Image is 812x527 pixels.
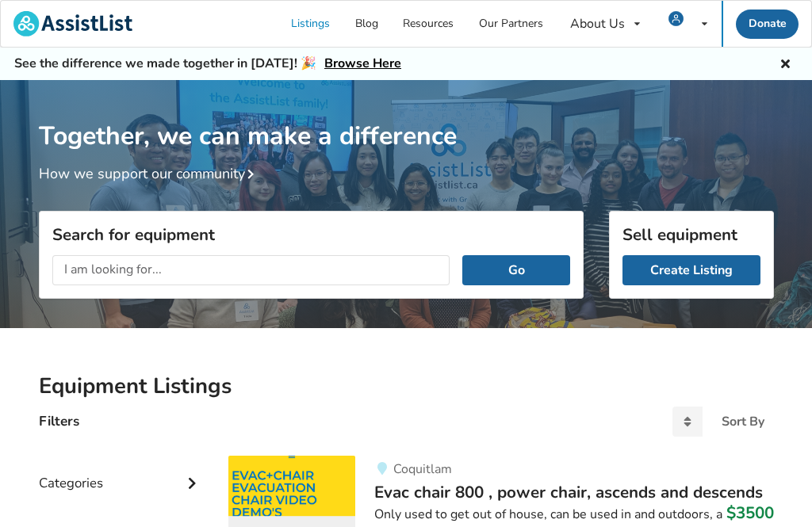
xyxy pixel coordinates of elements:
a: Browse Here [324,55,401,72]
a: Our Partners [466,1,556,47]
div: Categories [39,443,204,499]
span: Evac chair 800 , power chair, ascends and descends [374,481,763,503]
div: Sort By [722,415,764,428]
a: Blog [343,1,391,47]
h3: Sell equipment [622,224,760,245]
img: user icon [668,11,684,26]
button: Go [462,255,569,285]
h3: $3500 [726,502,774,523]
div: About Us [570,17,625,30]
a: Create Listing [622,255,760,285]
h4: Filters [39,412,79,430]
a: Listings [279,1,343,47]
h2: Equipment Listings [39,372,774,400]
h1: Together, we can make a difference [39,80,774,152]
h5: See the difference we made together in [DATE]! 🎉 [14,55,401,72]
a: Donate [736,10,799,39]
a: Resources [391,1,467,47]
input: I am looking for... [52,255,450,285]
img: assistlist-logo [13,11,132,36]
a: How we support our community [39,164,261,183]
span: Coquitlam [393,460,452,478]
h3: Search for equipment [52,224,570,245]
